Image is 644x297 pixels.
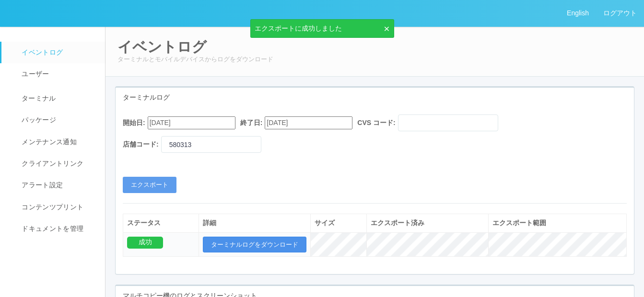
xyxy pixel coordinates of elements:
a: イベントログ [1,42,114,63]
a: クライアントリンク [1,153,114,174]
span: イベントログ [19,48,63,56]
span: ドキュメントを管理 [19,225,83,232]
a: ターミナル [1,85,114,109]
div: ステータス [127,218,195,228]
span: パッケージ [19,116,56,124]
div: サイズ [315,218,363,228]
label: 店舗コード: [123,139,159,149]
div: 成功 [127,237,163,249]
a: ユーザー [1,63,114,85]
div: 詳細 [203,218,306,228]
span: アラート設定 [19,181,63,189]
label: 終了日: [240,118,263,128]
a: アラート設定 [1,174,114,196]
label: CVS コード: [357,118,395,128]
span: メンテナンス通知 [19,138,77,146]
span: コンテンツプリント [19,203,83,211]
a: メンテナンス通知 [1,131,114,153]
div: ターミナルログ [116,88,634,107]
div: エクスポート済み [371,218,484,228]
div: エクスポート範囲 [492,218,622,228]
label: 開始日: [123,118,145,128]
div: エクスポートに成功しました [250,19,394,38]
p: ターミナルとモバイルデバイスからログをダウンロード [117,55,632,64]
a: × [379,23,389,34]
h2: イベントログ [117,39,632,55]
a: コンテンツプリント [1,196,114,218]
span: クライアントリンク [19,160,83,167]
a: ドキュメントを管理 [1,218,114,240]
button: ターミナルログをダウンロード [203,237,306,253]
button: エクスポート [123,177,176,193]
a: パッケージ [1,109,114,131]
span: ユーザー [19,70,49,78]
span: ターミナル [19,94,56,102]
